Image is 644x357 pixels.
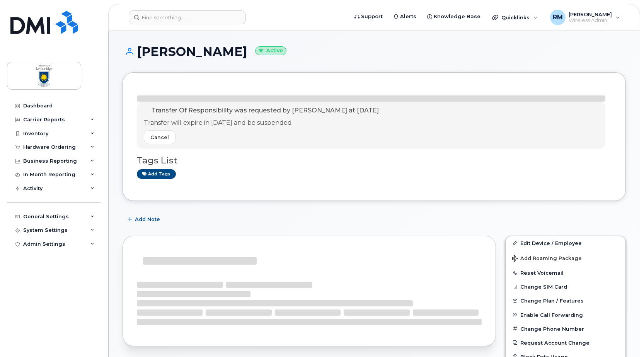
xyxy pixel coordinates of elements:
span: Cancel [150,134,169,141]
a: Add tags [137,169,176,179]
span: Transfer Of Responsibility was requested by [PERSON_NAME] at [DATE] [152,107,379,114]
h3: Tags List [137,156,612,165]
button: Change Plan / Features [506,294,625,308]
button: Change Phone Number [506,322,625,336]
p: Transfer will expire in [DATE] and be suspended [144,119,379,127]
button: Cancel [144,130,175,144]
span: Enable Call Forwarding [520,312,583,318]
span: Change Plan / Features [520,298,584,304]
button: Reset Voicemail [506,266,625,280]
button: Change SIM Card [506,280,625,294]
span: Add Note [135,216,160,223]
button: Enable Call Forwarding [506,308,625,322]
button: Add Roaming Package [506,250,625,266]
button: Request Account Change [506,336,625,350]
small: Active [255,46,286,55]
span: Add Roaming Package [512,255,582,263]
button: Add Note [123,212,167,226]
a: Edit Device / Employee [506,236,625,250]
h1: [PERSON_NAME] [123,45,626,58]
